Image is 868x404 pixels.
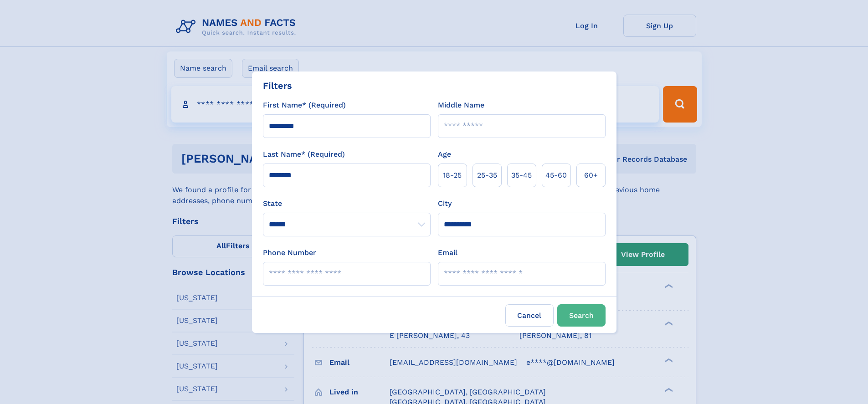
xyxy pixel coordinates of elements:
[584,170,598,181] span: 60+
[263,100,346,111] label: First Name* (Required)
[443,170,462,181] span: 18‑25
[505,304,554,327] label: Cancel
[263,149,345,160] label: Last Name* (Required)
[557,304,606,327] button: Search
[545,170,567,181] span: 45‑60
[438,149,451,160] label: Age
[477,170,497,181] span: 25‑35
[438,247,457,258] label: Email
[511,170,532,181] span: 35‑45
[263,79,292,92] div: Filters
[263,247,316,258] label: Phone Number
[438,100,484,111] label: Middle Name
[438,198,452,209] label: City
[263,198,431,209] label: State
